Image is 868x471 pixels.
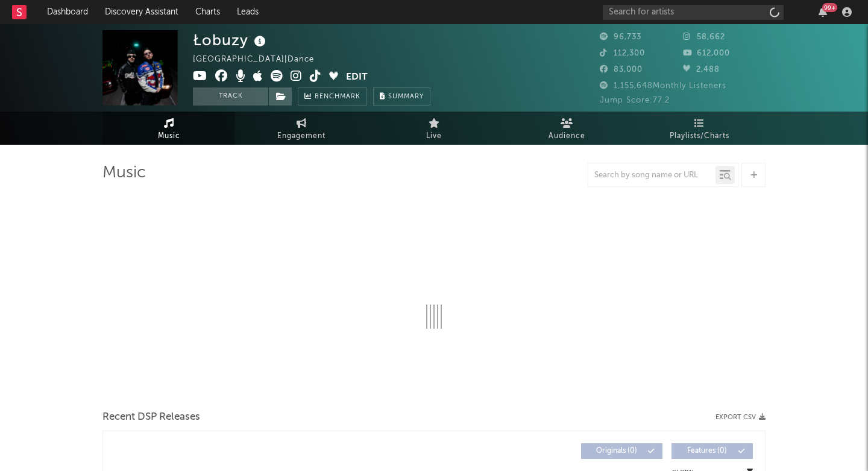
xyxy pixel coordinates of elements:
[158,129,180,144] span: Music
[603,5,784,20] input: Search for artists
[102,410,200,425] span: Recent DSP Releases
[193,30,269,50] div: Łobuzy
[679,447,735,455] span: Features ( 0 )
[193,52,328,67] div: [GEOGRAPHIC_DATA] | Dance
[373,87,430,106] button: Summary
[298,87,367,106] a: Benchmark
[315,90,360,104] span: Benchmark
[588,171,715,180] input: Search by song name or URL
[715,414,766,421] button: Export CSV
[589,447,644,455] span: Originals ( 0 )
[670,129,729,144] span: Playlists/Charts
[600,49,645,57] span: 112,300
[683,66,720,74] span: 2,488
[102,112,235,145] a: Music
[600,82,726,90] span: 1,155,648 Monthly Listeners
[346,70,368,85] button: Edit
[500,112,633,145] a: Audience
[368,112,500,145] a: Live
[600,33,641,41] span: 96,733
[549,129,585,144] span: Audience
[388,93,424,100] span: Summary
[633,112,766,145] a: Playlists/Charts
[600,96,670,104] span: Jump Score: 77.2
[819,7,827,17] button: 99+
[277,129,325,144] span: Engagement
[581,443,662,459] button: Originals(0)
[683,33,725,41] span: 58,662
[822,3,837,12] div: 99 +
[426,129,442,144] span: Live
[235,112,368,145] a: Engagement
[193,87,268,106] button: Track
[671,443,753,459] button: Features(0)
[600,66,643,74] span: 83,000
[683,49,730,57] span: 612,000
